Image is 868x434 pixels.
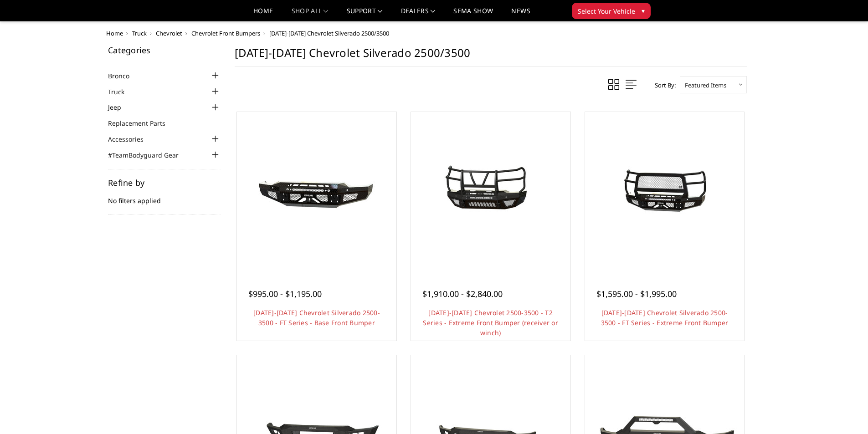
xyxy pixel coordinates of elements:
[269,29,389,37] span: [DATE]-[DATE] Chevrolet Silverado 2500/3500
[108,71,141,81] a: Bronco
[253,8,273,21] a: Home
[108,179,221,215] div: No filters applied
[511,8,530,21] a: News
[108,118,177,128] a: Replacement Parts
[650,78,676,92] label: Sort By:
[108,87,136,97] a: Truck
[132,29,147,37] a: Truck
[108,102,133,112] a: Jeep
[423,308,558,337] a: [DATE]-[DATE] Chevrolet 2500-3500 - T2 Series - Extreme Front Bumper (receiver or winch)
[572,3,651,19] button: Select Your Vehicle
[239,114,394,269] a: 2020-2023 Chevrolet Silverado 2500-3500 - FT Series - Base Front Bumper 2020-2023 Chevrolet Silve...
[108,46,221,54] h5: Categories
[601,308,729,327] a: [DATE]-[DATE] Chevrolet Silverado 2500-3500 - FT Series - Extreme Front Bumper
[191,29,260,37] a: Chevrolet Front Bumpers
[401,8,436,21] a: Dealers
[413,114,568,269] a: 2020-2023 Chevrolet 2500-3500 - T2 Series - Extreme Front Bumper (receiver or winch) 2020-2023 Ch...
[108,150,190,160] a: #TeamBodyguard Gear
[108,179,221,187] h5: Refine by
[347,8,383,21] a: Support
[106,29,123,37] a: Home
[578,6,635,16] span: Select Your Vehicle
[235,46,747,67] h1: [DATE]-[DATE] Chevrolet Silverado 2500/3500
[453,8,493,21] a: SEMA Show
[156,29,182,37] a: Chevrolet
[642,6,645,15] span: ▾
[248,288,322,299] span: $995.00 - $1,195.00
[108,134,155,144] a: Accessories
[253,308,380,327] a: [DATE]-[DATE] Chevrolet Silverado 2500-3500 - FT Series - Base Front Bumper
[596,288,677,299] span: $1,595.00 - $1,995.00
[587,114,742,269] a: 2020-2023 Chevrolet Silverado 2500-3500 - FT Series - Extreme Front Bumper 2020-2023 Chevrolet Si...
[292,8,329,21] a: shop all
[422,288,503,299] span: $1,910.00 - $2,840.00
